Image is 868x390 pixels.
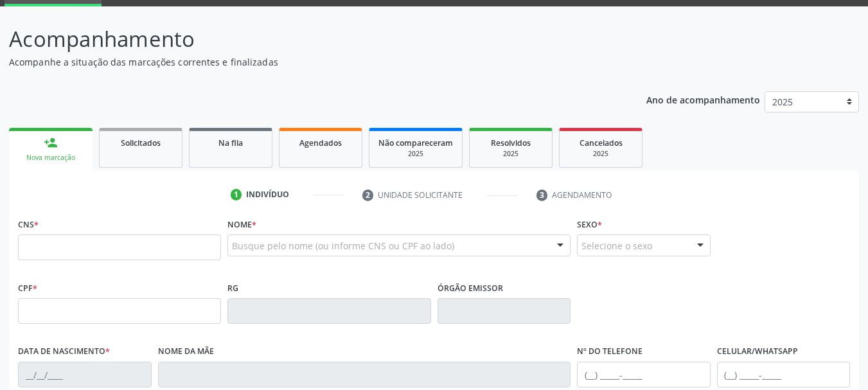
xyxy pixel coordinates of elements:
div: 2025 [378,149,453,159]
label: RG [227,278,238,298]
span: Cancelados [580,137,623,148]
span: Na fila [218,137,243,148]
div: 2025 [479,149,543,159]
span: Selecione o sexo [581,239,652,253]
input: __/__/____ [18,362,152,387]
label: Data de nascimento [18,342,110,362]
span: Busque pelo nome (ou informe CNS ou CPF ao lado) [232,239,454,253]
div: Indivíduo [246,189,289,200]
div: Nova marcação [18,153,84,163]
p: Acompanhamento [9,23,604,55]
label: CNS [18,215,39,235]
span: Agendados [299,137,342,148]
label: CPF [18,278,37,298]
label: Nº do Telefone [577,342,642,362]
p: Acompanhe a situação das marcações correntes e finalizadas [9,55,604,69]
div: person_add [44,136,58,150]
label: Nome [227,215,256,235]
input: (__) _____-_____ [717,362,851,387]
label: Órgão emissor [438,278,503,298]
label: Celular/WhatsApp [717,342,798,362]
label: Nome da mãe [158,342,214,362]
input: (__) _____-_____ [577,362,711,387]
label: Sexo [577,215,602,235]
p: Ano de acompanhamento [646,91,760,107]
span: Resolvidos [491,137,531,148]
span: Não compareceram [378,137,453,148]
div: 1 [231,189,242,200]
span: Solicitados [121,137,161,148]
div: 2025 [569,149,633,159]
